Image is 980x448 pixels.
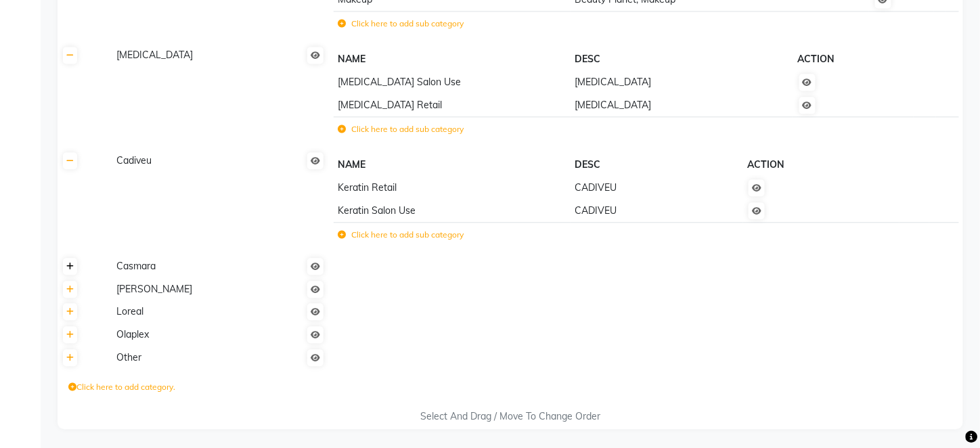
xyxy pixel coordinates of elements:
[116,305,143,317] span: Loreal
[116,328,149,340] span: Olaplex
[575,76,651,88] span: [MEDICAL_DATA]
[571,48,793,71] th: DESC
[793,48,913,71] th: ACTION
[338,204,416,217] span: Keratin Salon Use
[338,123,464,135] label: Click here to add sub category
[338,181,397,194] span: Keratin Retail
[571,154,743,177] th: DESC
[338,229,464,241] label: Click here to add sub category
[68,381,175,393] label: Click here to add category.
[575,99,651,111] span: [MEDICAL_DATA]
[116,154,152,166] span: Cadiveu
[743,154,899,177] th: ACTION
[334,48,571,71] th: NAME
[116,351,141,363] span: Other
[338,76,461,88] span: [MEDICAL_DATA] Salon Use
[575,181,617,194] span: CADIVEU
[338,99,442,111] span: [MEDICAL_DATA] Retail
[116,283,192,295] span: [PERSON_NAME]
[575,204,617,217] span: CADIVEU
[338,18,464,30] label: Click here to add sub category
[334,154,571,177] th: NAME
[58,409,963,424] div: Select And Drag / Move To Change Order
[116,260,156,272] span: Casmara
[116,49,193,61] span: [MEDICAL_DATA]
